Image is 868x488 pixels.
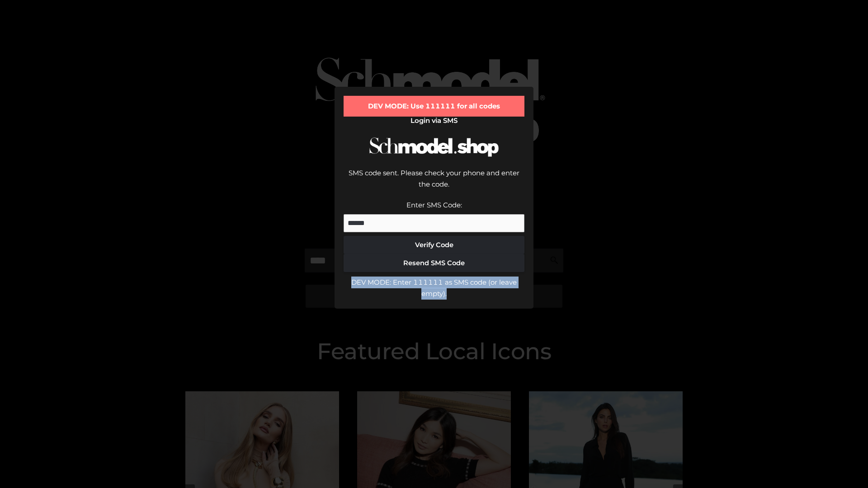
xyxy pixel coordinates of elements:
button: Resend SMS Code [344,254,524,272]
div: DEV MODE: Enter 111111 as SMS code (or leave empty). [344,277,524,300]
div: SMS code sent. Please check your phone and enter the code. [344,167,524,199]
label: Enter SMS Code: [406,201,462,209]
img: Schmodel Logo [366,129,502,165]
div: DEV MODE: Use 111111 for all codes [344,96,524,117]
h2: Login via SMS [344,117,524,125]
button: Verify Code [344,236,524,254]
